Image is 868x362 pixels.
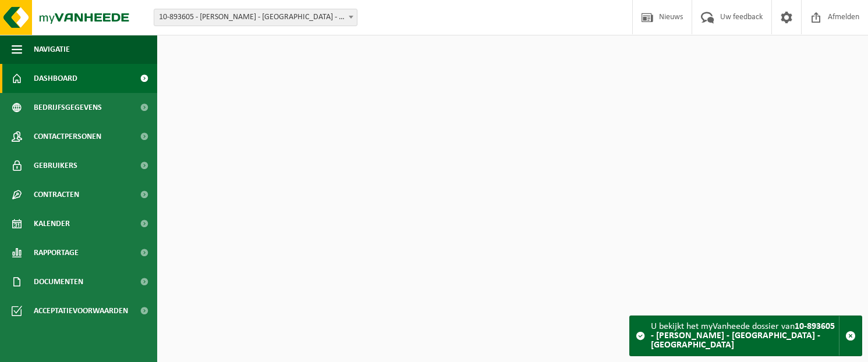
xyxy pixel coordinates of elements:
[34,151,77,180] span: Gebruikers
[651,322,835,350] strong: 10-893605 - [PERSON_NAME] - [GEOGRAPHIC_DATA] - [GEOGRAPHIC_DATA]
[34,93,102,122] span: Bedrijfsgegevens
[34,64,77,93] span: Dashboard
[34,209,70,238] span: Kalender
[154,9,357,26] span: 10-893605 - CHANTIER FERRERO - VEOLIA - ARLON
[34,35,70,64] span: Navigatie
[34,267,83,296] span: Documenten
[651,316,839,356] div: U bekijkt het myVanheede dossier van
[34,122,101,151] span: Contactpersonen
[34,296,128,325] span: Acceptatievoorwaarden
[34,238,79,267] span: Rapportage
[154,9,357,26] span: 10-893605 - CHANTIER FERRERO - VEOLIA - ARLON
[34,180,79,209] span: Contracten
